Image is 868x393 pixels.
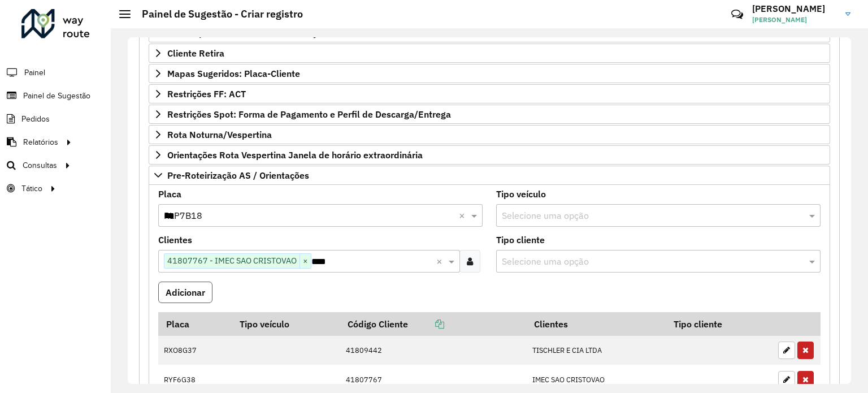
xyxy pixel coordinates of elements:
td: RXO8G37 [158,336,232,365]
span: Clear all [436,254,446,268]
h3: [PERSON_NAME] [752,3,837,14]
span: × [300,254,311,268]
span: Restrições Spot: Forma de Pagamento e Perfil de Descarga/Entrega [167,110,451,119]
span: Orientações Rota Vespertina Janela de horário extraordinária [167,150,423,159]
span: 41807767 - IMEC SAO CRISTOVAO [164,254,300,267]
a: Restrições Spot: Forma de Pagamento e Perfil de Descarga/Entrega [149,105,830,124]
span: Relatórios [23,136,58,148]
a: Pre-Roteirização AS / Orientações [149,166,830,185]
span: Restrições FF: ACT [167,89,246,98]
span: Mapas Sugeridos: Placa-Cliente [167,69,300,78]
a: Mapas Sugeridos: Placa-Cliente [149,64,830,83]
a: Rota Noturna/Vespertina [149,125,830,144]
td: TISCHLER E CIA LTDA [526,336,666,365]
th: Tipo cliente [666,312,772,336]
span: Cliente Retira [167,49,224,58]
a: Orientações Rota Vespertina Janela de horário extraordinária [149,145,830,165]
span: Rota Noturna/Vespertina [167,130,272,139]
span: Painel de Sugestão [23,90,90,102]
td: 41809442 [340,336,526,365]
span: Consultas [23,159,57,171]
span: Clear all [459,209,468,222]
a: Contato Rápido [725,2,749,27]
span: Tático [21,183,42,195]
a: Cliente Retira [149,44,830,63]
span: Painel [24,67,45,79]
span: Pedidos [21,113,50,125]
h2: Painel de Sugestão - Criar registro [131,8,303,20]
span: Cliente para Multi-CDD/Internalização [167,28,327,37]
th: Código Cliente [340,312,526,336]
span: Pre-Roteirização AS / Orientações [167,171,309,180]
label: Clientes [158,233,192,247]
span: [PERSON_NAME] [752,15,837,25]
th: Clientes [526,312,666,336]
button: Adicionar [158,282,212,303]
a: Copiar [408,318,444,330]
label: Tipo veículo [496,187,546,201]
th: Placa [158,312,232,336]
label: Tipo cliente [496,233,545,247]
th: Tipo veículo [232,312,340,336]
label: Placa [158,187,181,201]
a: Restrições FF: ACT [149,84,830,103]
